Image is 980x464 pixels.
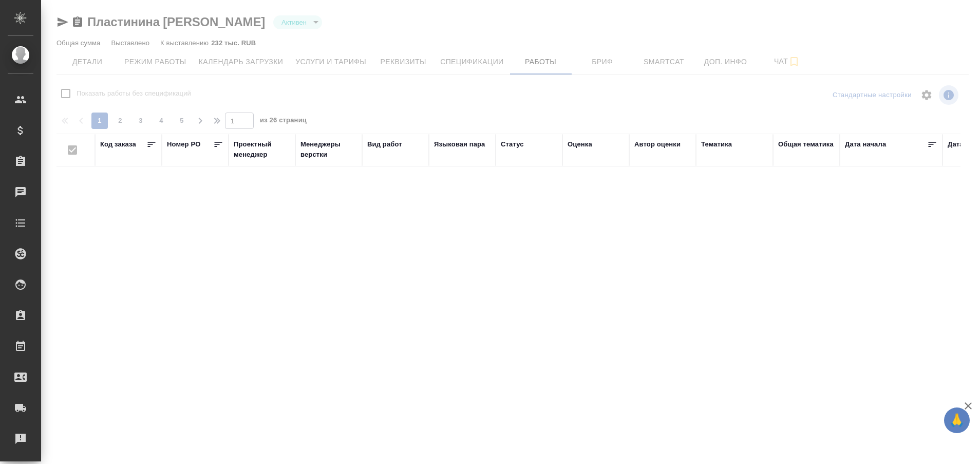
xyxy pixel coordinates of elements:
[845,139,886,150] div: Дата начала
[234,139,290,160] div: Проектный менеджер
[434,139,485,150] div: Языковая пара
[300,139,357,160] div: Менеджеры верстки
[501,139,524,150] div: Статус
[167,139,200,150] div: Номер PO
[948,410,966,431] span: 🙏
[944,407,970,433] button: 🙏
[367,139,402,150] div: Вид работ
[568,139,592,150] div: Оценка
[634,139,681,150] div: Автор оценки
[701,139,732,150] div: Тематика
[778,139,834,150] div: Общая тематика
[100,139,136,150] div: Код заказа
